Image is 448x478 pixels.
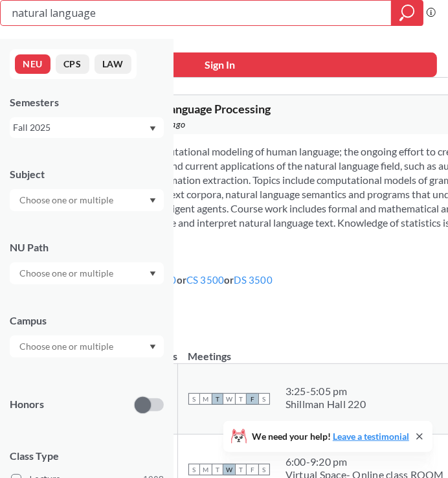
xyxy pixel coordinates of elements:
span: M [200,393,212,405]
span: S [258,393,270,405]
p: Honors [10,397,44,412]
span: S [188,393,200,405]
span: F [247,464,258,475]
svg: magnifying glass [399,4,415,22]
span: M [200,464,212,475]
div: NU Path [10,240,164,255]
div: NUPaths: Prerequisites: or or Corequisites: Course fees: [77,258,273,315]
div: 6:00 - 9:20 pm [286,455,444,468]
div: Fall 2025 [13,120,148,135]
span: T [235,393,247,405]
input: Choose one or multiple [13,192,122,208]
div: Dropdown arrow [10,189,164,211]
span: S [188,464,200,475]
input: Class, professor, course number, "phrase" [10,2,382,24]
button: NEU [15,54,50,74]
svg: Dropdown arrow [150,198,156,203]
input: Choose one or multiple [13,266,122,281]
div: 3:25 - 5:05 pm [286,385,366,398]
span: W [223,464,235,475]
div: Dropdown arrow [10,336,164,358]
svg: Dropdown arrow [150,126,156,131]
div: Fall 2025Dropdown arrow [10,117,164,138]
a: Leave a testimonial [333,431,409,442]
div: Subject [10,167,164,181]
button: CPS [56,54,89,74]
span: W [223,393,235,405]
span: Class Type [10,449,164,463]
span: We need your help! [252,432,409,441]
span: CS 4120 : Natural Language Processing [77,102,271,116]
div: Semesters [10,95,164,109]
div: Dropdown arrow [10,262,164,284]
div: Shillman Hall 220 [286,398,366,411]
span: T [212,393,223,405]
span: T [212,464,223,475]
svg: Dropdown arrow [150,345,156,350]
button: Sign In [3,52,437,77]
button: LAW [95,54,131,74]
input: Choose one or multiple [13,339,122,354]
a: CS 3500 [186,274,225,286]
span: F [247,393,258,405]
a: DS 3500 [234,274,273,286]
div: Campus [10,313,164,328]
span: T [235,464,247,475]
span: S [258,464,270,475]
svg: Dropdown arrow [150,271,156,277]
